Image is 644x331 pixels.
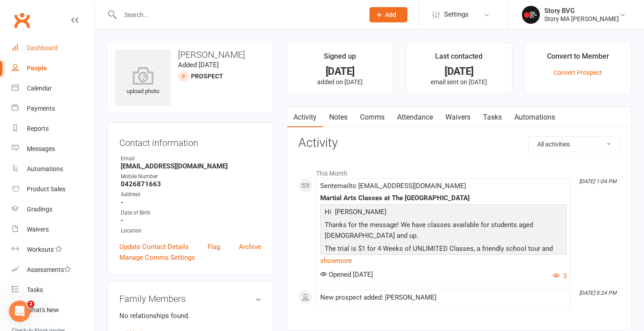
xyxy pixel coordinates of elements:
[27,125,49,132] div: Reports
[435,51,483,67] div: Last contacted
[12,58,94,78] a: People
[320,182,466,190] span: Sent email to [EMAIL_ADDRESS][DOMAIN_NAME]
[208,241,220,252] a: Flag
[119,310,261,321] p: No relationships found.
[444,4,469,25] span: Settings
[12,280,94,300] a: Tasks
[27,145,55,152] div: Messages
[121,190,261,199] div: Address
[27,85,52,92] div: Calendar
[239,241,261,252] a: Archive
[121,180,261,188] strong: 0426871663
[121,172,261,181] div: Mobile Number
[27,246,54,253] div: Workouts
[391,107,439,128] a: Attendance
[553,271,567,281] button: 3
[298,136,620,150] h3: Activity
[579,290,616,296] i: [DATE] 8:24 PM
[522,6,540,24] img: thumb_image1757378384.png
[12,240,94,260] a: Workouts
[12,260,94,280] a: Assessments
[27,206,52,213] div: Gradings
[119,294,261,304] h3: Family Members
[320,271,373,279] span: Opened [DATE]
[320,194,567,202] div: Martial Arts Classes at The [GEOGRAPHIC_DATA]
[12,78,94,99] a: Calendar
[385,11,396,18] span: Add
[439,107,477,128] a: Waivers
[27,185,65,193] div: Product Sales
[322,219,564,243] p: Thanks for the message! We have classes available for students aged [DEMOGRAPHIC_DATA] and up.
[119,252,195,263] a: Manage Comms Settings
[477,107,508,128] a: Tasks
[27,226,49,233] div: Waivers
[298,164,620,178] li: This Month
[118,9,358,21] input: Search...
[354,107,391,128] a: Comms
[121,155,261,163] div: Email
[414,78,504,86] p: email sent on [DATE]
[322,206,564,219] p: Hi [PERSON_NAME]
[191,73,223,80] snap: prospect
[579,178,616,185] i: [DATE] 1:04 PM
[554,69,602,76] a: Convert Prospect
[121,162,261,170] strong: [EMAIL_ADDRESS][DOMAIN_NAME]
[119,134,261,148] h3: Contact information
[320,294,567,301] div: New prospect added: [PERSON_NAME]
[27,286,43,293] div: Tasks
[12,38,94,58] a: Dashboard
[12,199,94,219] a: Gradings
[320,254,567,267] a: show more
[121,227,261,235] div: Location
[324,51,356,67] div: Signed up
[12,139,94,159] a: Messages
[12,300,94,320] a: What's New
[11,9,33,31] a: Clubworx
[115,67,171,96] div: upload photo
[295,67,385,76] div: [DATE]
[12,179,94,199] a: Product Sales
[508,107,561,128] a: Automations
[27,44,58,52] div: Dashboard
[369,7,407,22] button: Add
[295,78,385,86] p: added on [DATE]
[27,64,47,72] div: People
[121,216,261,224] strong: -
[27,266,71,273] div: Assessments
[27,306,59,314] div: What's New
[27,105,55,112] div: Payments
[119,241,189,252] a: Update Contact Details
[12,99,94,119] a: Payments
[544,7,619,15] div: Story BVG
[115,50,266,60] h3: [PERSON_NAME]
[12,219,94,240] a: Waivers
[12,159,94,179] a: Automations
[178,61,219,69] time: Added [DATE]
[12,119,94,139] a: Reports
[323,107,354,128] a: Notes
[27,165,63,172] div: Automations
[322,243,564,288] p: The trial is $1 for 4 Weeks of UNLIMITED Classes, a friendly school tour and program consultation...
[121,198,261,206] strong: -
[27,301,34,308] span: 2
[287,107,323,128] a: Activity
[414,67,504,76] div: [DATE]
[9,301,30,322] iframe: Intercom live chat
[544,15,619,23] div: Story MA [PERSON_NAME]
[547,51,609,67] div: Convert to Member
[121,209,261,217] div: Date of Birth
